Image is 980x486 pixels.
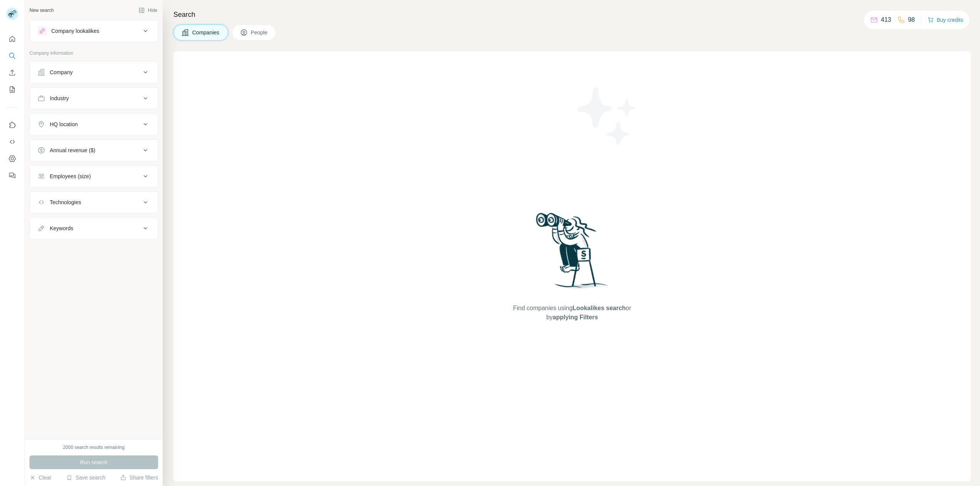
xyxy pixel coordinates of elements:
[6,83,18,96] button: My lists
[6,32,18,46] button: Quick start
[30,115,158,133] button: HQ location
[928,15,963,25] button: Buy credits
[6,49,18,63] button: Search
[6,118,18,132] button: Use Surfe on LinkedIn
[50,172,91,180] div: Employees (size)
[6,66,18,80] button: Enrich CSV
[29,50,158,57] p: Company information
[50,198,81,206] div: Technologies
[30,219,158,237] button: Keywords
[6,152,18,166] button: Dashboard
[532,211,612,296] img: Surfe Illustration - Woman searching with binoculars
[66,474,105,481] button: Save search
[192,29,220,36] span: Companies
[50,146,95,154] div: Annual revenue ($)
[30,89,158,107] button: Industry
[63,444,125,451] div: 2000 search results remaining
[908,15,915,24] p: 98
[553,314,598,320] span: applying Filters
[50,120,78,128] div: HQ location
[50,68,73,76] div: Company
[29,474,51,481] button: Clear
[6,169,18,182] button: Feedback
[51,27,99,35] div: Company lookalikes
[30,167,158,185] button: Employees (size)
[6,135,18,149] button: Use Surfe API
[572,82,641,151] img: Surfe Illustration - Stars
[173,9,971,20] h4: Search
[30,141,158,159] button: Annual revenue ($)
[511,304,633,322] span: Find companies using or by
[30,63,158,81] button: Company
[251,29,268,36] span: People
[881,15,891,24] p: 413
[120,474,158,481] button: Share filters
[573,305,626,311] span: Lookalikes search
[30,22,158,40] button: Company lookalikes
[50,94,69,102] div: Industry
[133,5,163,16] button: Hide
[29,7,54,14] div: New search
[50,224,73,232] div: Keywords
[30,193,158,211] button: Technologies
